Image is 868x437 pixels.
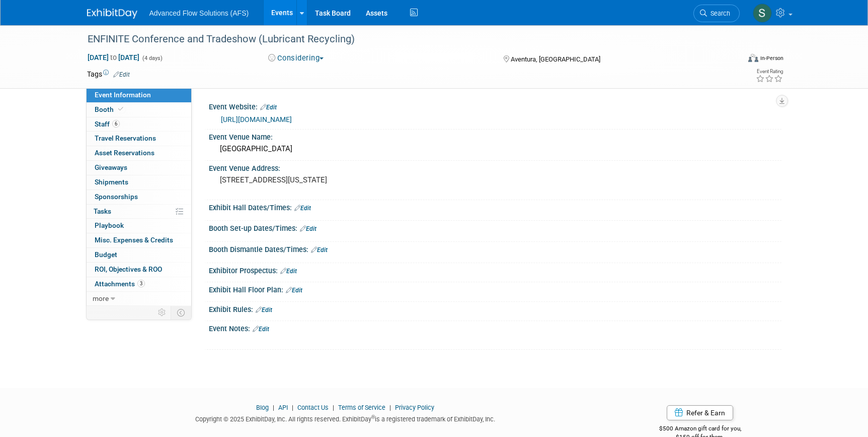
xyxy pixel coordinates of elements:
pre: [STREET_ADDRESS][US_STATE] [220,175,436,184]
span: | [387,404,393,411]
a: more [87,292,191,306]
span: | [270,404,277,411]
sup: ® [371,414,375,420]
a: Edit [280,268,297,275]
span: Booth [95,105,125,113]
span: Giveaways [95,163,127,171]
span: 3 [137,280,145,287]
a: Playbook [87,219,191,233]
div: Event Venue Name: [209,130,781,142]
span: to [109,53,118,61]
span: Playbook [95,221,124,229]
img: Format-Inperson.png [748,54,758,62]
a: Shipments [87,175,191,190]
a: Privacy Policy [395,404,434,411]
a: ROI, Objectives & ROO [87,263,191,277]
a: Misc. Expenses & Credits [87,233,191,247]
td: Tags [87,69,130,79]
div: [GEOGRAPHIC_DATA] [216,141,774,157]
td: Personalize Event Tab Strip [153,306,171,319]
span: Misc. Expenses & Credits [95,236,173,244]
a: Edit [286,287,302,294]
div: Exhibitor Prospectus: [209,263,781,276]
div: Booth Dismantle Dates/Times: [209,242,781,255]
span: Shipments [95,178,128,186]
div: Event Rating [756,69,783,74]
span: Travel Reservations [95,134,156,142]
span: Tasks [94,207,111,215]
a: Staff6 [87,117,191,132]
a: [URL][DOMAIN_NAME] [221,115,292,123]
span: Budget [95,251,117,259]
span: Staff [95,120,120,128]
div: Event Format [680,52,784,68]
div: Event Venue Address: [209,161,781,173]
a: Edit [256,306,272,314]
span: Search [707,10,730,17]
a: Edit [260,104,277,111]
a: Event Information [87,88,191,102]
td: Toggle Event Tabs [171,306,191,319]
a: Tasks [87,205,191,219]
div: Copyright © 2025 ExhibitDay, Inc. All rights reserved. ExhibitDay is a registered trademark of Ex... [87,412,604,424]
div: Event Notes: [209,321,781,334]
a: Edit [113,71,130,78]
img: Steve McAnally [753,4,772,23]
a: Blog [256,404,269,411]
span: Asset Reservations [95,149,154,157]
a: Booth [87,103,191,117]
a: Attachments3 [87,277,191,291]
span: Advanced Flow Solutions (AFS) [149,9,249,17]
a: Giveaways [87,161,191,175]
span: Sponsorships [95,193,138,201]
span: ROI, Objectives & ROO [95,265,162,273]
a: Budget [87,248,191,262]
a: Edit [253,326,269,333]
span: | [330,404,337,411]
i: Booth reservation complete [118,106,123,112]
span: Aventura, [GEOGRAPHIC_DATA] [511,55,600,63]
a: Terms of Service [338,404,385,411]
a: Edit [300,225,317,232]
a: Search [693,5,740,22]
a: Edit [311,246,328,254]
span: | [289,404,296,411]
span: 6 [112,120,120,128]
div: In-Person [760,54,783,62]
div: Event Website: [209,99,781,112]
button: Considering [265,53,328,64]
div: Exhibit Hall Dates/Times: [209,200,781,213]
a: API [278,404,288,411]
span: more [93,294,109,302]
a: Contact Us [297,404,329,411]
div: Exhibit Hall Floor Plan: [209,282,781,295]
div: Exhibit Rules: [209,302,781,315]
a: Sponsorships [87,190,191,204]
div: ENFINITE Conference and Tradeshow (Lubricant Recycling) [84,30,725,48]
a: Travel Reservations [87,132,191,146]
a: Asset Reservations [87,146,191,160]
span: [DATE] [DATE] [87,53,140,62]
span: Event Information [95,91,151,99]
a: Refer & Earn [667,405,733,420]
img: ExhibitDay [87,9,137,19]
span: (4 days) [141,55,163,61]
a: Edit [294,205,311,212]
span: Attachments [95,280,145,288]
div: Booth Set-up Dates/Times: [209,221,781,234]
